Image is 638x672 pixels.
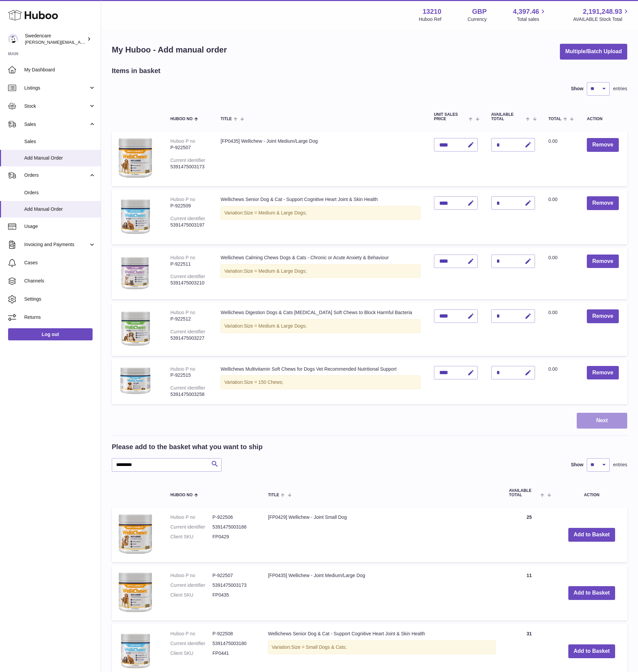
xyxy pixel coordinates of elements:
[548,197,558,202] span: 0.00
[170,222,207,228] div: 5391475003197
[434,112,467,121] span: Unit Sales Price
[221,375,420,389] div: Variation:
[170,255,195,260] div: Huboo P no
[170,493,193,497] span: Huboo no
[613,462,627,468] span: entries
[214,248,427,299] td: Wellichews Calming Chews Dogs & Cats - Chronic or Acute Anxiety & Behaviour
[291,644,347,650] span: Size = Small Dogs & Cats;
[502,507,556,562] td: 25
[24,67,96,73] span: My Dashboard
[24,190,96,196] span: Orders
[119,572,152,612] img: [FP0435] Wellichew - Joint Medium/Large Dog
[170,203,207,209] div: P-922509
[170,366,195,372] div: Huboo P no
[8,328,93,340] a: Log out
[24,121,89,128] span: Sales
[170,534,212,540] dt: Client SKU
[587,255,618,268] button: Remove
[212,534,255,540] dd: FP0429
[24,296,96,302] span: Settings
[212,640,255,647] dd: 5391475003180
[513,7,539,16] span: 4,397.46
[587,117,620,121] div: Action
[548,310,558,315] span: 0.00
[268,493,279,497] span: Title
[573,16,630,23] span: AVAILABLE Stock Total
[419,16,441,23] div: Huboo Ref
[221,117,232,121] span: Title
[568,644,615,658] button: Add to Basket
[212,650,255,657] dd: FP0441
[548,138,558,144] span: 0.00
[112,442,263,451] h2: Please add to the basket what you want to ship
[244,210,306,215] span: Size = Medium & Large Dogs;
[24,260,96,266] span: Cases
[221,206,420,220] div: Variation:
[513,7,547,23] a: 4,397.46 Total sales
[24,314,96,321] span: Returns
[170,631,212,637] dt: Huboo P no
[170,274,205,279] div: Current identifier
[24,138,96,145] span: Sales
[613,86,627,92] span: entries
[112,44,227,55] h1: My Huboo - Add manual order
[170,138,195,144] div: Huboo P no
[170,164,207,170] div: 5391475003173
[24,223,96,230] span: Usage
[170,117,193,121] span: Huboo no
[170,391,207,398] div: 5391475003258
[214,190,427,244] td: Wellichews Senior Dog & Cat - Support Cognitive Heart Joint & Skin Health
[517,16,547,23] span: Total sales
[170,144,207,151] div: P-922507
[568,528,615,542] button: Add to Basket
[170,335,207,341] div: 5391475003227
[571,462,583,468] label: Show
[170,316,207,322] div: P-922512
[502,566,556,620] td: 11
[468,16,487,23] div: Currency
[170,514,212,520] dt: Huboo P no
[214,303,427,356] td: Wellichews Digestion Dogs & Cats [MEDICAL_DATA] Soft Chews to Block Harmful Bacteria
[587,196,618,210] button: Remove
[548,366,558,372] span: 0.00
[577,413,627,429] button: Next
[170,640,212,647] dt: Current identifier
[170,582,212,589] dt: Current identifier
[170,216,205,221] div: Current identifier
[170,280,207,286] div: 5391475003210
[170,650,212,657] dt: Client SKU
[587,366,618,380] button: Remove
[244,323,306,329] span: Size = Medium & Large Dogs;
[119,138,152,178] img: [FP0435] Wellichew - Joint Medium/Large Dog
[25,39,171,45] span: [PERSON_NAME][EMAIL_ADDRESS][PERSON_NAME][DOMAIN_NAME]
[423,7,441,16] strong: 13210
[472,7,486,16] strong: GBP
[112,66,161,75] h2: Items in basket
[221,319,420,333] div: Variation:
[8,34,18,44] img: daniel.corbridge@swedencare.co.uk
[170,572,212,579] dt: Huboo P no
[212,514,255,520] dd: P-922506
[119,366,152,396] img: Wellichews Multivitamin Soft Chews for Dogs Vet Recommended Nutritional Support
[24,278,96,284] span: Channels
[214,131,427,186] td: [FP0435] Wellichew - Joint Medium/Large Dog
[119,255,152,291] img: Wellichews Calming Chews Dogs & Cats - Chronic or Acute Anxiety & Behaviour
[170,158,205,163] div: Current identifier
[24,85,89,91] span: Listings
[214,359,427,404] td: Wellichews Multivitamin Soft Chews for Dogs Vet Recommended Nutritional Support
[170,372,207,378] div: P-922515
[587,138,618,152] button: Remove
[24,155,96,161] span: Add Manual Order
[261,507,502,562] td: [FP0429] Wellichew - Joint Small Dog
[221,264,420,278] div: Variation:
[571,86,583,92] label: Show
[568,586,615,600] button: Add to Basket
[268,640,496,654] div: Variation:
[212,582,255,589] dd: 5391475003173
[119,631,152,670] img: Wellichews Senior Dog & Cat - Support Cognitive Heart Joint & Skin Health
[587,309,618,323] button: Remove
[25,33,86,45] div: Swedencare
[560,44,627,60] button: Multiple/Batch Upload
[119,196,152,236] img: Wellichews Senior Dog & Cat - Support Cognitive Heart Joint & Skin Health
[24,103,89,109] span: Stock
